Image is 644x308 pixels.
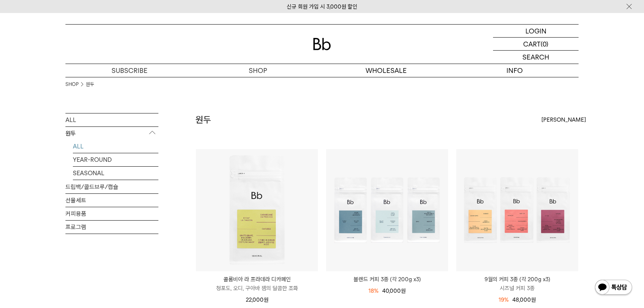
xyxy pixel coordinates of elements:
[264,296,268,303] span: 원
[368,286,379,295] div: 18%
[456,149,578,271] img: 9월의 커피 3종 (각 200g x3)
[326,149,448,271] img: 블렌드 커피 3종 (각 200g x3)
[246,296,268,303] span: 22,000
[456,284,578,293] p: 시즈널 커피 3종
[65,127,158,140] p: 원두
[65,64,194,77] a: SUBSCRIBE
[493,38,579,51] a: CART (0)
[196,113,211,126] h2: 원두
[326,275,448,284] a: 블렌드 커피 3종 (각 200g x3)
[65,81,78,88] a: SHOP
[522,51,549,64] p: SEARCH
[456,275,578,293] a: 9월의 커피 3종 (각 200g x3) 시즈널 커피 3종
[73,153,158,166] a: YEAR-ROUND
[594,279,633,297] img: 카카오톡 채널 1:1 채팅 버튼
[65,207,158,220] a: 커피용품
[401,288,406,294] span: 원
[531,296,536,303] span: 원
[313,38,331,50] img: 로고
[322,64,450,77] p: WHOLESALE
[523,38,541,50] p: CART
[65,113,158,126] a: ALL
[65,180,158,193] a: 드립백/콜드브루/캡슐
[541,115,586,124] span: [PERSON_NAME]
[287,3,357,10] a: 신규 회원 가입 시 3,000원 할인
[382,288,406,294] span: 40,000
[450,64,579,77] p: INFO
[65,194,158,207] a: 선물세트
[493,25,579,38] a: LOGIN
[541,38,548,50] p: (0)
[512,296,536,303] span: 48,000
[86,81,94,88] a: 원두
[196,284,318,293] p: 청포도, 오디, 구아바 잼의 달콤한 조화
[196,275,318,284] p: 콜롬비아 라 프라데라 디카페인
[194,64,322,77] a: SHOP
[65,221,158,234] a: 프로그램
[456,275,578,284] p: 9월의 커피 3종 (각 200g x3)
[196,275,318,293] a: 콜롬비아 라 프라데라 디카페인 청포도, 오디, 구아바 잼의 달콤한 조화
[499,295,509,304] div: 19%
[196,149,318,271] img: 콜롬비아 라 프라데라 디카페인
[525,25,547,37] p: LOGIN
[73,140,158,153] a: ALL
[73,167,158,180] a: SEASONAL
